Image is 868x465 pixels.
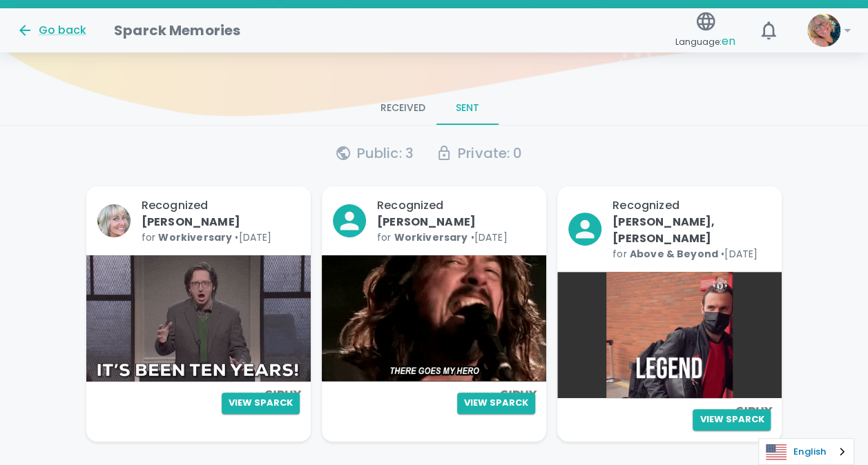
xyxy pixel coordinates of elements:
button: View Sparck [693,409,771,431]
span: [PERSON_NAME] [142,214,240,230]
h1: Sparck Memories [114,19,240,41]
p: Recognized [613,197,771,247]
img: Powered by GIPHY [693,406,776,415]
button: Language:en [670,6,741,55]
span: Language: [675,32,735,51]
img: Picture of Emily Eaton [97,204,131,237]
span: Workiversary [394,230,468,244]
div: Public : 3 [335,142,414,164]
p: for • [DATE] [377,230,535,244]
p: Recognized [377,197,535,230]
button: View Sparck [457,393,535,414]
a: English [759,439,853,464]
img: JDnzNdQVX6K30Ckv6t [86,255,311,382]
p: for • [DATE] [142,230,300,244]
div: Private : 0 [436,142,523,164]
img: D0pY2cCYaJBcQ5v4Cs [557,272,782,398]
img: JccQbfNVtAMow [322,255,546,382]
button: Sent [436,92,499,125]
button: Go back [17,22,86,39]
button: Received [369,92,436,125]
img: Powered by GIPHY [458,390,541,399]
p: Recognized [142,197,300,230]
span: en [722,33,735,49]
span: Workiversary [158,230,232,244]
span: [PERSON_NAME], [PERSON_NAME] [613,214,715,246]
button: View Sparck [222,393,300,414]
img: Powered by GIPHY [222,390,305,399]
span: [PERSON_NAME] [377,214,476,230]
img: Picture of Emily [807,14,840,47]
p: for • [DATE] [613,247,771,261]
aside: Language selected: English [758,438,854,465]
span: Above & Beyond [630,247,718,261]
div: Language [758,438,854,465]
